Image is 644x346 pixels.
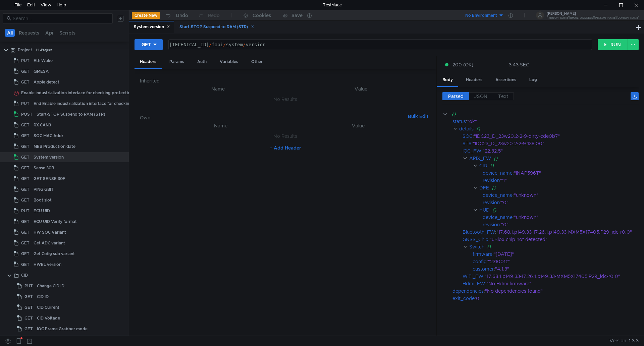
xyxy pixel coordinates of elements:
span: GET [21,141,30,152]
div: "4.1.3" [495,265,634,273]
button: Create New [132,12,160,19]
th: Name [151,122,290,130]
span: GET [21,227,30,237]
span: POST [21,109,33,119]
div: Sense 30B [34,163,54,173]
span: GET [21,77,30,87]
div: Body [437,74,458,87]
span: GET [24,302,33,312]
div: System version [34,152,64,162]
div: System version [134,23,170,31]
div: ECU UID Verify format [34,217,77,227]
div: details [459,125,474,132]
div: : [483,221,642,228]
div: Bluetooth_FW [463,228,495,236]
div: Log [524,74,542,86]
div: HWEL version [34,259,61,270]
div: {} [494,155,634,162]
div: Switch [469,243,484,250]
div: firmware [473,250,492,258]
span: GET [21,238,30,248]
div: PING GBIT [34,184,54,194]
span: GET [24,292,33,302]
div: "unknown" [514,214,634,221]
div: 3.43 SEC [509,62,529,68]
div: Variables [214,56,244,68]
button: Undo [160,10,193,20]
span: GET [21,249,30,259]
div: STS [463,140,472,147]
div: 0 [476,295,634,302]
div: Start-STOP Suspend to RAM (STR) [179,23,254,31]
div: : [483,177,642,184]
div: "No Hdmi firmware" [486,280,634,287]
span: GET [24,313,33,323]
div: MES Production date [34,141,75,152]
div: {} [487,243,633,250]
div: : [473,258,642,265]
button: Redo [193,10,224,20]
div: : [473,265,642,273]
div: : [452,287,642,295]
nz-embed-empty: No Results [273,133,297,139]
div: "unknown" [514,191,634,199]
span: 200 (OK) [452,61,473,68]
div: {} [492,184,633,191]
div: device_name [483,191,513,199]
div: device_name [483,214,513,221]
div: HW SOC Variant [34,227,66,237]
button: RUN [598,39,628,50]
div: IOC Frame Grabber mode [37,324,88,334]
span: PUT [21,56,30,66]
span: PUT [21,206,30,216]
div: : [463,228,642,236]
span: GET [21,174,30,184]
div: ECU UID [34,206,50,216]
div: DFE [479,184,489,191]
div: {} [476,125,633,132]
div: "IDC23_D_23w20.2-2-9-dirty-cde0b7" [474,132,633,140]
div: "0" [501,221,634,228]
input: Search... [13,15,109,22]
button: Scripts [57,29,77,37]
span: JSON [474,93,487,99]
div: "17.68.1.p149.33-17.26.1.p149.33-MXM5X17405.P29_idc-r0.0" [485,273,634,280]
button: No Environment [457,10,504,21]
div: {} [452,110,632,118]
div: "uBlox chip not detected" [490,236,634,243]
div: GET SENSE 30F [34,174,65,184]
div: CID Current [37,302,59,312]
div: {} [490,162,633,169]
span: PUT [21,99,30,109]
div: : [483,199,642,206]
div: Apple detect [34,77,59,87]
span: Parsed [448,93,464,99]
div: [PERSON_NAME][EMAIL_ADDRESS][PERSON_NAME][DOMAIN_NAME] [547,17,639,19]
div: "IDC23_D_23w20.2-2-9.138.00" [473,140,633,147]
span: GET [24,324,33,334]
div: : [452,118,642,125]
nz-embed-empty: No Results [273,96,297,102]
div: IOC_FW [463,147,481,155]
span: GET [21,152,30,162]
div: GNSS_Chip [463,236,488,243]
div: Change CID ID [37,281,64,291]
div: status [452,118,466,125]
div: Enable industrialization interface for checking protection [21,88,133,98]
div: Auth [192,56,212,68]
div: CID [21,270,28,280]
div: "17.68.1.p149.33-17.26.1.p149.33-MXM5X17405.P29_idc-r0.0" [496,228,634,236]
div: APIX_FW [469,155,491,162]
div: "ok" [467,118,633,125]
div: {} [492,206,633,214]
div: Project [18,45,32,55]
div: "1" [501,177,634,184]
div: HUD [479,206,490,214]
div: Start-STOP Suspend to RAM (STR) [37,109,105,119]
div: : [483,191,642,199]
span: GET [21,163,30,173]
div: "[DATE]" [494,250,634,258]
div: Get Cofig sub variant [34,249,75,259]
div: revision [483,221,500,228]
div: H:\Project [36,45,52,55]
